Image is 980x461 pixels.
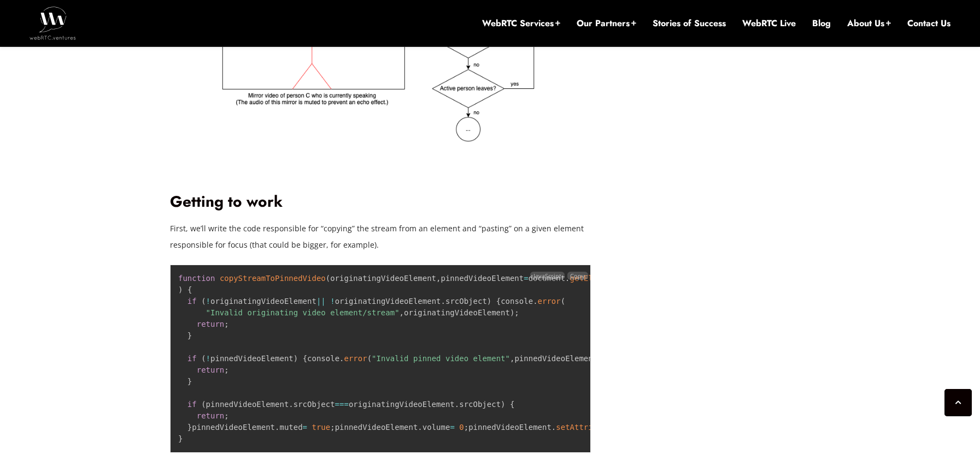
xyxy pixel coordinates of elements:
[303,423,307,432] span: =
[206,308,400,317] span: "Invalid originating video element/stream"
[400,308,404,317] span: ,
[487,297,491,306] span: )
[436,274,441,283] span: ,
[510,308,514,317] span: )
[567,272,588,280] button: Copy
[206,297,210,306] span: !
[496,297,501,306] span: {
[187,285,192,294] span: {
[187,354,197,363] span: if
[187,423,192,432] span: }
[316,297,326,306] span: ||
[330,297,335,306] span: !
[514,308,519,317] span: ;
[220,274,326,283] span: copyStreamToPinnedVideo
[538,297,561,306] span: error
[178,434,183,443] span: }
[178,285,183,294] span: )
[441,297,445,306] span: .
[224,366,228,374] span: ;
[907,17,950,29] a: Contact Us
[330,423,335,432] span: ;
[326,274,330,283] span: (
[556,423,630,432] span: setAttributeNode
[187,377,192,386] span: }
[367,354,372,363] span: (
[344,354,367,363] span: error
[510,354,514,363] span: ,
[303,354,307,363] span: {
[170,193,591,212] h2: Getting to work
[450,423,454,432] span: =
[30,7,76,39] img: WebRTC.ventures
[197,366,225,374] span: return
[570,272,585,280] span: Copy
[275,423,279,432] span: .
[501,400,505,409] span: )
[561,297,565,306] span: (
[510,400,514,409] span: {
[197,320,225,328] span: return
[312,423,330,432] span: true
[418,423,422,432] span: .
[459,423,463,432] span: 0
[187,400,197,409] span: if
[206,354,210,363] span: !
[482,17,560,29] a: WebRTC Services
[577,17,636,29] a: Our Partners
[372,354,510,363] span: "Invalid pinned video element"
[464,423,468,432] span: ;
[201,354,206,363] span: (
[533,297,537,306] span: .
[201,297,206,306] span: (
[224,411,228,420] span: ;
[742,17,796,29] a: WebRTC Live
[335,400,349,409] span: ===
[812,17,831,29] a: Blog
[455,400,459,409] span: .
[197,411,225,420] span: return
[294,354,298,363] span: )
[201,400,206,409] span: (
[289,400,293,409] span: .
[653,17,726,29] a: Stories of Success
[170,220,591,253] p: First, we’ll write the code responsible for “copying” the stream from an element and “pasting” on...
[187,297,197,306] span: if
[551,423,556,432] span: .
[187,331,192,340] span: }
[224,320,228,328] span: ;
[178,274,215,283] span: function
[530,272,564,280] span: JavaScript
[339,354,344,363] span: .
[847,17,891,29] a: About Us
[524,274,528,283] span: =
